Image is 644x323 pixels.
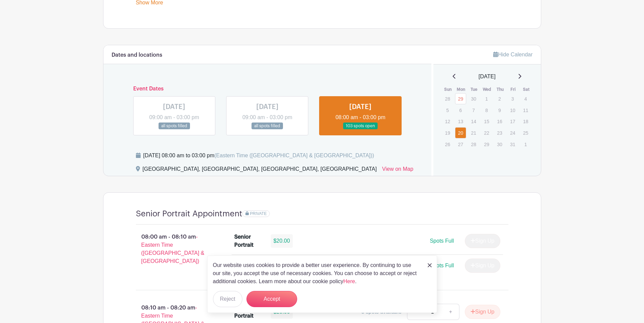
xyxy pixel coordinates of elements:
[442,139,453,150] p: 26
[112,52,162,58] h6: Dates and locations
[507,105,518,115] p: 10
[455,116,466,127] p: 13
[430,238,454,244] span: Spots Full
[442,116,453,127] p: 12
[442,105,453,115] p: 5
[520,93,531,104] p: 4
[442,128,453,138] p: 19
[442,93,453,104] p: 28
[494,116,505,127] p: 16
[481,139,492,150] p: 29
[143,165,377,176] div: [GEOGRAPHIC_DATA], [GEOGRAPHIC_DATA], [GEOGRAPHIC_DATA], [GEOGRAPHIC_DATA]
[520,139,531,150] p: 1
[520,86,533,93] th: Sat
[507,116,518,127] p: 17
[250,211,267,216] span: PRIVATE
[430,263,454,268] span: Spots Full
[143,152,374,160] div: [DATE] 08:00 am to 03:00 pm
[468,93,479,104] p: 30
[136,209,242,219] h4: Senior Portrait Appointment
[468,139,479,150] p: 28
[481,86,494,93] th: Wed
[271,234,293,248] div: $20.00
[494,86,507,93] th: Thu
[494,139,505,150] p: 30
[214,153,374,158] span: (Eastern Time ([GEOGRAPHIC_DATA] & [GEOGRAPHIC_DATA]))
[234,233,263,249] div: Senior Portrait
[343,278,355,284] a: Here
[468,105,479,115] p: 7
[507,86,520,93] th: Fri
[213,291,242,307] button: Reject
[479,73,496,81] span: [DATE]
[455,139,466,150] p: 27
[246,291,297,307] button: Accept
[465,305,500,319] button: Sign Up
[442,304,459,320] a: +
[520,105,531,115] p: 11
[455,105,466,115] p: 6
[481,128,492,138] p: 22
[455,93,466,104] a: 29
[455,86,468,93] th: Mon
[455,127,466,138] a: 20
[507,93,518,104] p: 3
[493,52,532,57] a: Hide Calendar
[442,86,455,93] th: Sun
[468,128,479,138] p: 21
[125,230,224,268] p: 08:00 am - 08:10 am
[382,165,413,176] a: View on Map
[213,261,421,286] p: Our website uses cookies to provide a better user experience. By continuing to use our site, you ...
[494,93,505,104] p: 2
[128,86,407,92] h6: Event Dates
[468,116,479,127] p: 14
[507,139,518,150] p: 31
[141,234,205,264] span: - Eastern Time ([GEOGRAPHIC_DATA] & [GEOGRAPHIC_DATA])
[520,116,531,127] p: 18
[507,128,518,138] p: 24
[494,105,505,115] p: 9
[494,128,505,138] p: 23
[520,128,531,138] p: 25
[481,105,492,115] p: 8
[468,86,481,93] th: Tue
[481,116,492,127] p: 15
[481,93,492,104] p: 1
[428,263,432,267] img: close_button-5f87c8562297e5c2d7936805f587ecaba9071eb48480494691a3f1689db116b3.svg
